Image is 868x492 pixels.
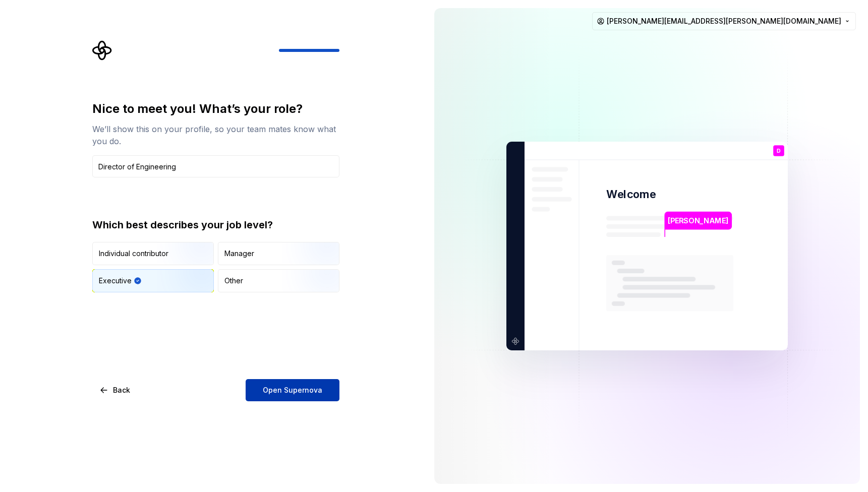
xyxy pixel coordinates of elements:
[606,187,656,202] p: Welcome
[92,218,339,232] div: Which best describes your job level?
[263,385,322,395] span: Open Supernova
[777,148,781,154] p: D
[99,249,168,259] div: Individual contributor
[607,16,841,26] span: [PERSON_NAME][EMAIL_ADDRESS][PERSON_NAME][DOMAIN_NAME]
[92,40,112,60] svg: Supernova Logo
[224,276,243,286] div: Other
[99,276,132,286] div: Executive
[92,123,339,147] div: We’ll show this on your profile, so your team mates know what you do.
[92,101,339,117] div: Nice to meet you! What’s your role?
[224,249,254,259] div: Manager
[92,379,139,401] button: Back
[668,215,728,226] p: [PERSON_NAME]
[92,155,339,177] input: Job title
[113,385,130,395] span: Back
[592,12,856,30] button: [PERSON_NAME][EMAIL_ADDRESS][PERSON_NAME][DOMAIN_NAME]
[246,379,339,401] button: Open Supernova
